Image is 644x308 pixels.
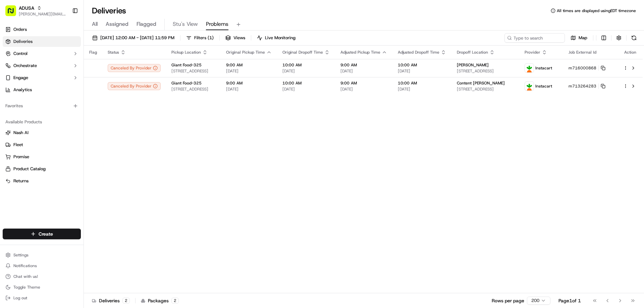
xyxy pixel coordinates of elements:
div: Page 1 of 1 [558,297,581,304]
span: Fleet [13,142,23,148]
div: Canceled By Provider [108,82,161,90]
span: All [92,20,98,28]
span: Create [39,231,53,237]
span: Filters [194,35,214,41]
span: Flagged [137,20,156,28]
button: ADUSA[PERSON_NAME][EMAIL_ADDRESS][PERSON_NAME][DOMAIN_NAME] [3,3,69,19]
input: Type to search [504,33,565,43]
span: Toggle Theme [13,285,40,290]
span: Job External Id [569,50,596,55]
span: 9:00 AM [226,80,272,86]
span: Settings [13,252,29,258]
span: Status [108,50,119,55]
h1: Deliveries [92,5,126,16]
span: Returns [13,178,29,184]
span: Original Dropoff Time [282,50,323,55]
span: 10:00 AM [282,80,330,86]
a: Deliveries [3,36,81,47]
a: Returns [5,178,78,184]
span: [STREET_ADDRESS] [457,68,514,74]
span: 9:00 AM [340,80,387,86]
span: Pickup Location [171,50,201,55]
span: Instacart [535,83,552,89]
span: [STREET_ADDRESS] [457,86,514,92]
span: ( 1 ) [208,35,214,41]
span: Giant Food-325 [171,62,202,68]
button: Promise [3,151,81,162]
div: Action [623,50,637,55]
span: All times are displayed using EDT timezone [557,8,636,13]
span: Instacart [535,65,552,71]
span: Log out [13,295,27,301]
button: Fleet [3,139,81,150]
span: Problems [206,20,228,28]
img: profile_instacart_ahold_partner.png [525,82,534,90]
button: m713264283 [569,83,605,89]
p: Rows per page [492,297,524,304]
button: Product Catalog [3,164,81,174]
button: Live Monitoring [254,33,299,43]
span: [DATE] [226,86,272,92]
button: Settings [3,250,81,260]
button: Orchestrate [3,60,81,71]
button: [PERSON_NAME][EMAIL_ADDRESS][PERSON_NAME][DOMAIN_NAME] [19,11,67,17]
button: Nash AI [3,127,81,138]
div: Available Products [3,117,81,127]
span: Orders [13,26,27,33]
span: Original Pickup Time [226,50,265,55]
span: Provider [525,50,540,55]
a: Orders [3,24,81,35]
span: Deliveries [13,39,33,45]
img: profile_instacart_ahold_partner.png [525,64,534,72]
span: Control [13,51,28,57]
button: [DATE] 12:00 AM - [DATE] 11:59 PM [89,33,177,43]
span: Adjusted Dropoff Time [398,50,439,55]
span: 10:00 AM [398,80,446,86]
span: [DATE] [340,68,387,74]
span: Promise [13,154,29,160]
span: Stu's View [173,20,198,28]
span: [DATE] [340,86,387,92]
span: Nash AI [13,130,29,136]
span: Product Catalog [13,166,46,172]
span: m713264283 [569,83,596,89]
a: Product Catalog [5,166,78,172]
span: Giant Food-325 [171,80,202,86]
button: Filters(1) [183,33,217,43]
span: 9:00 AM [226,62,272,68]
div: Packages [141,297,179,304]
button: ADUSA [19,5,34,11]
span: 9:00 AM [340,62,387,68]
span: Orchestrate [13,63,37,69]
span: [DATE] 12:00 AM - [DATE] 11:59 PM [100,35,174,41]
span: Assigned [106,20,128,28]
span: [DATE] [282,86,330,92]
button: Create [3,229,81,239]
div: 2 [122,298,130,304]
span: [DATE] [398,68,446,74]
span: Analytics [13,87,32,93]
button: Control [3,48,81,59]
span: Content [PERSON_NAME] [457,80,505,86]
div: 2 [171,298,179,304]
span: Chat with us! [13,274,38,279]
a: Nash AI [5,130,78,136]
span: m716000868 [569,65,596,71]
button: Toggle Theme [3,283,81,292]
button: Notifications [3,261,81,270]
button: Views [222,33,248,43]
span: Flag [89,50,97,55]
a: Analytics [3,84,81,95]
div: Canceled By Provider [108,64,161,72]
button: Chat with us! [3,272,81,281]
span: [DATE] [282,68,330,74]
span: Map [579,35,587,41]
a: Promise [5,154,78,160]
span: [STREET_ADDRESS] [171,68,215,74]
button: Log out [3,293,81,303]
span: Views [233,35,245,41]
span: Dropoff Location [457,50,488,55]
span: Live Monitoring [265,35,296,41]
span: 10:00 AM [282,62,330,68]
span: Engage [13,75,28,81]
